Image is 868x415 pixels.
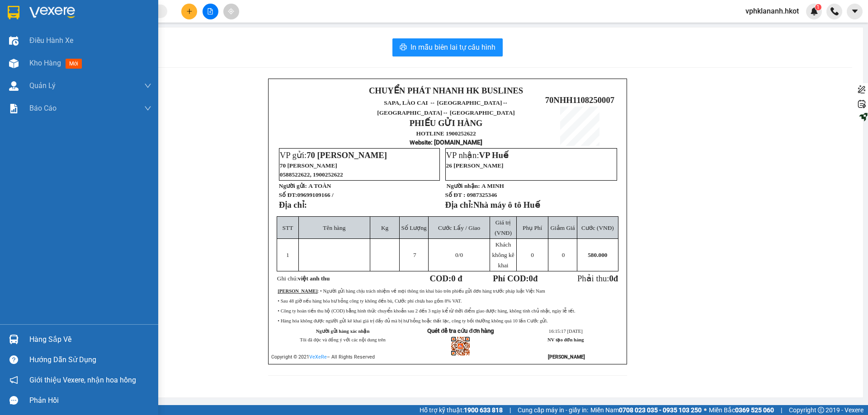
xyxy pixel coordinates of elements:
[588,252,607,258] span: 580.000
[300,337,386,342] span: Tôi đã đọc và đồng ý với các nội dung trên
[609,274,613,283] span: 0
[492,241,514,269] span: Khách không kê khai
[590,405,702,415] span: Miền Nam
[278,289,317,294] strong: [PERSON_NAME]
[309,354,327,360] a: VeXeRe
[286,252,289,258] span: 1
[473,200,540,210] span: Nhà máy ô tô Huế
[781,405,782,415] span: |
[279,182,307,189] strong: Người gửi:
[280,171,343,178] span: 0588522622, 1900252622
[9,36,19,46] img: warehouse-icon
[438,224,480,231] span: Cước Lấy / Giao
[29,80,56,91] span: Quản Lý
[481,182,504,189] span: A MINH
[297,191,333,198] span: 09699109166 /
[818,407,824,413] span: copyright
[830,7,839,15] img: phone-icon
[455,252,463,258] span: /0
[280,162,337,169] span: 70 [PERSON_NAME]
[377,99,514,116] span: SAPA, LÀO CAI ↔ [GEOGRAPHIC_DATA]
[451,274,462,283] span: 0 đ
[323,224,345,231] span: Tên hàng
[400,43,407,52] span: printer
[547,337,584,342] strong: NV tạo đơn hàng
[410,139,431,146] span: Website
[9,104,19,113] img: solution-icon
[369,86,523,95] strong: CHUYỂN PHÁT NHANH HK BUSLINES
[283,224,293,231] span: STT
[529,274,533,283] span: 0
[9,396,18,405] span: message
[619,406,702,414] strong: 0708 023 035 - 0935 103 250
[181,4,197,19] button: plus
[410,42,495,53] span: In mẫu biên lai tự cấu hình
[413,252,416,258] span: 7
[562,252,565,258] span: 0
[410,118,483,128] strong: PHIẾU GỬI HÀNG
[403,9,476,17] span: Tạo đơn hàng thành công
[66,59,82,69] span: mới
[9,335,19,344] img: warehouse-icon
[420,405,503,415] span: Hỗ trợ kỹ thuật:
[307,150,387,160] span: 70 [PERSON_NAME]
[401,224,427,231] span: Số Lượng
[427,327,494,334] strong: Quét để tra cứu đơn hàng
[509,405,511,415] span: |
[203,4,218,19] button: file-add
[735,406,774,414] strong: 0369 525 060
[277,275,330,282] span: Ghi chú:
[316,329,370,334] strong: Người gửi hàng xác nhận
[445,200,473,210] strong: Địa chỉ:
[446,150,509,160] span: VP nhận:
[9,376,18,384] span: notification
[278,298,462,303] span: • Sau 48 giờ nếu hàng hóa hư hỏng công ty không đền bù, Cước phí chưa bao gồm 8% VAT.
[29,103,57,114] span: Báo cáo
[545,95,614,105] span: 70NHH1108250007
[523,224,542,231] span: Phụ Phí
[531,252,534,258] span: 0
[410,139,482,146] strong: : [DOMAIN_NAME]
[392,38,503,56] button: printerIn mẫu biên lai tự cấu hình
[815,4,821,10] sup: 1
[446,162,504,169] span: 26 [PERSON_NAME]
[381,224,388,231] span: Kg
[442,109,515,116] span: ↔ [GEOGRAPHIC_DATA]
[455,252,458,258] span: 0
[275,93,320,138] img: logo
[581,224,614,231] span: Cước (VNĐ)
[278,308,575,313] span: • Công ty hoàn tiền thu hộ (COD) bằng hình thức chuyển khoản sau 2 đến 3 ngày kể từ thời điểm gia...
[447,182,480,189] strong: Người nhận:
[29,394,151,407] div: Phản hồi
[278,318,548,323] span: • Hàng hóa không được người gửi kê khai giá trị đầy đủ mà bị hư hỏng hoặc thất lạc, công ty bồi t...
[298,275,330,282] span: việt anh thu
[186,8,193,14] span: plus
[495,219,512,236] span: Giá trị (VNĐ)
[464,406,503,414] strong: 1900 633 818
[445,191,466,198] strong: Số ĐT :
[29,333,151,346] div: Hàng sắp về
[279,191,334,198] strong: Số ĐT:
[493,274,538,283] strong: Phí COD: đ
[223,4,239,19] button: aim
[550,224,575,231] span: Giảm Giá
[416,130,476,137] strong: HOTLINE 1900252622
[613,274,618,283] span: đ
[9,355,18,364] span: question-circle
[228,8,234,14] span: aim
[548,354,585,360] strong: [PERSON_NAME]
[144,105,151,112] span: down
[29,59,61,67] span: Kho hàng
[847,4,863,19] button: caret-down
[392,9,400,17] span: check-circle
[430,274,462,283] strong: COD:
[577,274,618,283] span: Phải thu:
[479,150,509,160] span: VP Huế
[377,99,514,116] span: ↔ [GEOGRAPHIC_DATA]
[9,59,19,68] img: warehouse-icon
[8,6,19,19] img: logo-vxr
[851,7,859,15] span: caret-down
[9,81,19,91] img: warehouse-icon
[810,7,818,15] img: icon-new-feature
[280,150,387,160] span: VP gửi:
